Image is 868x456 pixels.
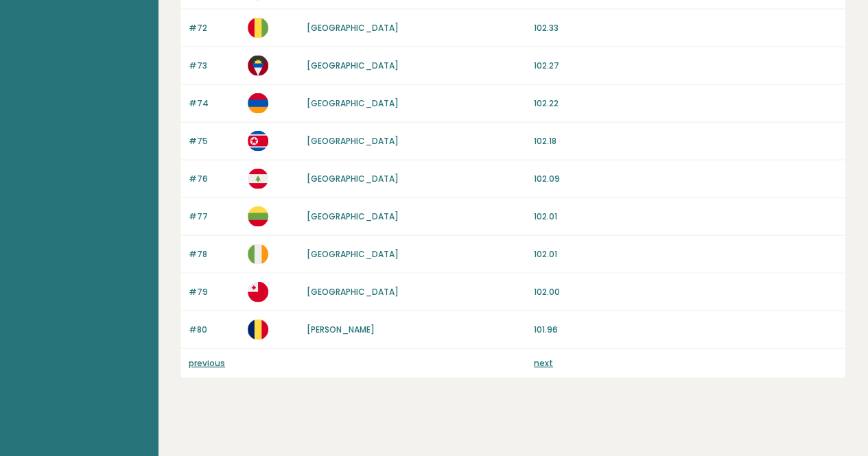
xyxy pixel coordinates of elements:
[248,244,268,265] img: ie.svg
[534,60,837,72] p: 102.27
[248,320,268,340] img: td.svg
[248,169,268,189] img: lb.svg
[189,135,239,147] p: #75
[248,131,268,152] img: kp.svg
[189,211,239,223] p: #77
[189,357,225,369] a: previous
[306,173,398,184] a: [GEOGRAPHIC_DATA]
[306,324,374,335] a: [PERSON_NAME]
[248,282,268,302] img: to.svg
[534,286,837,298] p: 102.00
[189,97,239,110] p: #74
[189,22,239,34] p: #72
[534,135,837,147] p: 102.18
[534,248,837,261] p: 102.01
[534,22,837,34] p: 102.33
[534,173,837,185] p: 102.09
[189,286,239,298] p: #79
[306,60,398,71] a: [GEOGRAPHIC_DATA]
[306,248,398,260] a: [GEOGRAPHIC_DATA]
[248,18,268,38] img: gn.svg
[534,357,553,369] a: next
[306,97,398,109] a: [GEOGRAPHIC_DATA]
[248,56,268,76] img: ag.svg
[306,22,398,34] a: [GEOGRAPHIC_DATA]
[248,206,268,227] img: lt.svg
[306,211,398,222] a: [GEOGRAPHIC_DATA]
[189,60,239,72] p: #73
[189,173,239,185] p: #76
[306,286,398,298] a: [GEOGRAPHIC_DATA]
[534,211,837,223] p: 102.01
[189,248,239,261] p: #78
[534,324,837,336] p: 101.96
[534,97,837,110] p: 102.22
[306,135,398,147] a: [GEOGRAPHIC_DATA]
[248,93,268,114] img: am.svg
[189,324,239,336] p: #80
